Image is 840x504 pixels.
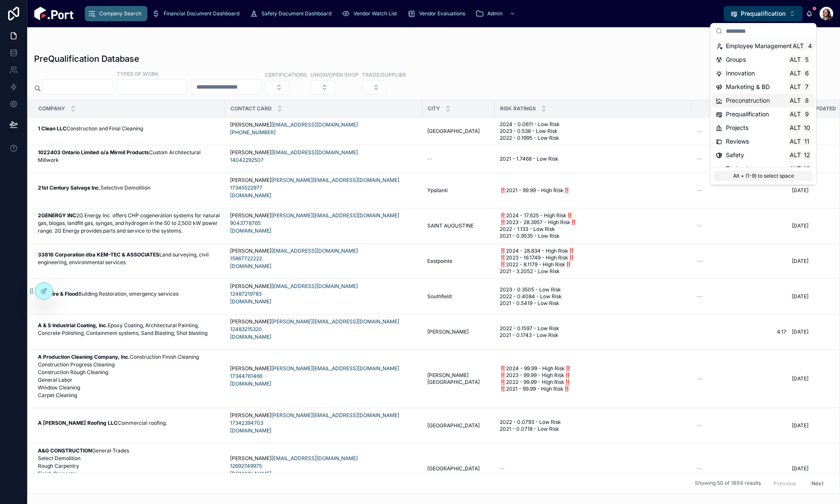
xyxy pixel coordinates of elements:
span: ‼️2024 - 28.834 - High Risk‼️ ‼️2023 - 16.1749 - High Risk‼️ ‼️2022 - 8.1179 - High Risk‼️ 2021 -... [500,248,687,275]
a: 33816 Corporation dba KEM-TEC & ASSOCIATESLand surveying, civil engineering, environmental services [38,251,220,271]
span: 12 [803,152,810,158]
img: App logo [34,7,74,20]
a: -- [697,375,786,382]
a: [PERSON_NAME][PERSON_NAME][EMAIL_ADDRESS][DOMAIN_NAME] 17345522977 [DOMAIN_NAME] [230,176,417,204]
span: [DATE] [792,187,808,194]
span: Prequalification [741,9,785,18]
span: -- [697,422,702,429]
span: [DATE] [792,375,808,382]
a: 2022 - 0.0793 - Low Risk 2021 - 0.0718 - Low Risk [500,419,687,432]
p: [PERSON_NAME] [230,247,417,270]
a: -- [697,465,786,472]
span: Marketing & BD [726,83,770,91]
p: [PERSON_NAME] [230,455,417,478]
span: Alt [790,165,801,172]
a: 2GENERGY INC2G Energy Inc. offers CHP cogeneration systems for natural gas, biogas, landfill gas,... [38,212,220,240]
span: [PERSON_NAME] [427,328,469,335]
button: Select Button [724,6,803,21]
a: A & S Industrial Coating, Inc.Epoxy Coating, Architectural Painting, Concrete Polishing, Containm... [38,322,220,342]
p: [PERSON_NAME] [230,318,417,341]
strong: 1 Clean LLC [38,125,66,132]
a: 1 Clean LLCConstruction and Final Cleaning [38,125,220,138]
p: Epoxy Coating, Architectural Painting, Concrete Polishing, Containment systems, Sand Blasting, Sh... [38,322,220,337]
span: [DATE] [792,465,808,472]
p: [PERSON_NAME] [230,365,417,388]
a: [GEOGRAPHIC_DATA] [427,465,489,472]
a: [PERSON_NAME][GEOGRAPHIC_DATA] [427,372,489,386]
a: -- [500,465,687,472]
span: 2024 - 0.0611 - Low Risk 2023 - 0.538 - Low Risk 2022 - 0.1995 - Low Risk [500,121,680,141]
a: [DOMAIN_NAME] [230,470,271,477]
span: Alt [790,56,801,63]
span: ‼️2024 - 99.99 - High Risk‼️ ‼️2023 - 99.99 - High Risk‼️ ‼️2022 - 99.99 - High Risk‼️ ‼️2021 - 9... [500,365,687,392]
span: 4 [806,43,813,49]
span: Groups [726,55,746,64]
a: 2022 - 0.1597 - Low Risk 2021 - 0.1743 - Low Risk [500,325,687,339]
a: 17342394703 [230,420,263,426]
button: Select Button [362,80,387,95]
span: -- [697,465,702,472]
span: 2023 - 0.3505 - Low Risk 2022 - 0.4084 - Low Risk 2021 - 0.5419 - Low Risk [500,286,685,307]
span: -- [697,375,702,382]
a: -- [697,422,786,429]
div: Suggestions [711,39,816,167]
span: Safety [726,151,744,159]
span: Preconstruction [726,96,770,105]
a: -- [427,156,489,162]
p: Construction Finish Cleaning Construction Progress Cleaning Construction Rough Cleaning General L... [38,353,220,399]
p: General Trades Select Demolition Rough Carpentry Finish Carpentry Metal Panel installation [38,447,220,485]
a: [PERSON_NAME] [427,328,489,335]
a: [DOMAIN_NAME] [230,334,271,340]
span: Projects [726,124,748,132]
button: Select Button [265,80,290,95]
a: SAINT AUGUSTINE [427,222,489,229]
a: [PERSON_NAME][PERSON_NAME][EMAIL_ADDRESS][DOMAIN_NAME] 12483215320 [DOMAIN_NAME] [230,318,417,346]
span: Alt [790,84,801,90]
a: [PERSON_NAME][EMAIL_ADDRESS][DOMAIN_NAME] 12487219783 [DOMAIN_NAME] [230,282,417,311]
span: SAINT AUGUSTINE [427,222,474,229]
a: [PERSON_NAME][EMAIL_ADDRESS][DOMAIN_NAME] [PHONE_NUMBER] [230,121,417,141]
a: [EMAIL_ADDRESS][DOMAIN_NAME] [271,248,358,254]
a: Southfield [427,293,489,300]
span: Alt [793,43,804,49]
p: Custom Architectural Millwork [38,149,220,164]
strong: 2GENERGY INC [38,212,76,219]
span: Vendor Evaluations [419,10,465,17]
a: [EMAIL_ADDRESS][DOMAIN_NAME] [271,121,358,128]
span: Eastpointe [427,258,452,265]
a: [DOMAIN_NAME] [230,263,271,269]
strong: A&G CONSTRUCTION [38,447,92,454]
label: Trade/Supplier [362,71,406,78]
p: [PERSON_NAME] [230,412,417,435]
a: [EMAIL_ADDRESS][DOMAIN_NAME] [271,149,358,156]
a: 21st Century Salvage Inc.Selective Demolition [38,184,220,197]
a: [DOMAIN_NAME] [230,192,271,199]
strong: 21st Century Salvage Inc. [38,184,101,191]
span: 9 [803,111,810,118]
a: -- [697,128,786,135]
p: Construction and Final Cleaning [38,125,143,132]
span: 2022 - 0.1597 - Low Risk 2021 - 0.1743 - Low Risk [500,325,619,339]
a: [PERSON_NAME][PERSON_NAME][EMAIL_ADDRESS][DOMAIN_NAME] 17342394703 [DOMAIN_NAME] [230,412,417,440]
a: 360 Fire & FloodBuilding Restoration, emergency services [38,290,220,303]
strong: 33816 Corporation dba KEM-TEC & ASSOCIATES [38,251,159,258]
a: 12692749975 [230,463,262,469]
a: -- [697,187,786,194]
a: Company Search [85,6,147,21]
p: Alt + (1-9) to select space [714,171,813,181]
a: -- [697,258,786,265]
a: Ypsilanti [427,187,489,194]
a: [DOMAIN_NAME] [230,228,271,234]
strong: A & S Industrial Coating, Inc. [38,322,108,328]
span: Risk Ratings [500,105,536,112]
button: Select Button [311,80,335,95]
a: [GEOGRAPHIC_DATA] [427,128,489,135]
span: -- [697,258,702,265]
a: ‼️2024 - 17.625 - High Risk‼️ ‼️2023 - 28.3957 - High Risk‼️ 2022 - 1.133 - Low Risk 2021 - 0.953... [500,212,687,239]
span: Alt [790,124,801,131]
span: Contact Card [230,105,272,112]
span: -- [427,156,432,162]
a: -- [697,222,786,229]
